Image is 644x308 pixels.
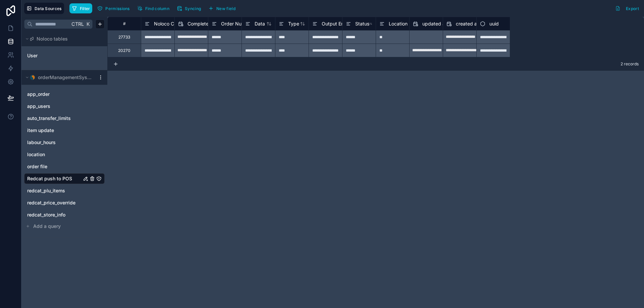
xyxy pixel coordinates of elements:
button: New field [206,3,238,13]
span: Output Error [322,20,349,27]
span: item update [27,127,54,134]
div: redcat_plu_items [24,185,105,196]
span: uuid [489,20,499,27]
div: auto_transfer_limits [24,113,105,124]
img: MySQL logo [30,75,35,80]
span: 2 records [621,61,639,67]
div: User [24,50,105,61]
div: location [24,149,105,160]
a: app_users [27,103,88,110]
span: Status [355,20,369,27]
span: redcat_price_override [27,199,75,206]
button: Export [613,3,641,14]
span: Export [626,6,639,11]
a: Syncing [174,3,206,13]
div: # [113,21,136,26]
span: location [27,151,45,158]
button: Filter [69,3,93,13]
a: labour_hours [27,139,88,146]
button: MySQL logoorderManagementSystem [24,73,95,82]
span: Find column [145,6,169,11]
a: User [27,52,82,59]
span: New field [216,6,235,11]
div: item update [24,125,105,136]
div: redcat_price_override [24,197,105,208]
span: order file [27,163,47,170]
div: Redcat push to POS [24,173,105,184]
span: auto_transfer_limits [27,115,71,122]
a: redcat_store_info [27,211,88,218]
span: Type [288,20,299,27]
a: app_order [27,91,88,98]
span: Syncing [185,6,201,11]
span: Location [389,20,408,27]
span: orderManagementSystem [38,74,92,81]
div: labour_hours [24,137,105,148]
span: app_order [27,91,50,98]
button: Data Sources [24,3,64,14]
span: Permissions [105,6,129,11]
span: redcat_store_info [27,211,65,218]
button: Permissions [95,3,132,13]
a: auto_transfer_limits [27,115,88,122]
a: order file [27,163,82,170]
span: Filter [80,6,90,11]
span: created at [456,20,479,27]
a: item update [27,127,82,134]
span: User [27,52,38,59]
span: Redcat push to POS [27,175,72,182]
span: Completed [187,20,212,27]
a: redcat_plu_items [27,187,88,194]
span: updated at [422,20,447,27]
div: 27733 [118,35,130,40]
span: Ctrl [71,20,85,28]
span: labour_hours [27,139,56,146]
div: app_users [24,101,105,112]
span: Noloco tables [37,36,68,42]
span: Data Sources [35,6,62,11]
button: Syncing [174,3,203,13]
span: Add a query [33,223,61,230]
div: order file [24,161,105,172]
div: redcat_store_info [24,209,105,220]
a: redcat_price_override [27,199,88,206]
span: Data [255,20,265,27]
a: Redcat push to POS [27,175,82,182]
span: redcat_plu_items [27,187,65,194]
a: location [27,151,88,158]
span: app_users [27,103,50,110]
span: K [86,22,90,26]
a: Permissions [95,3,135,13]
div: 20270 [118,48,130,53]
div: app_order [24,89,105,100]
span: Order Number [221,20,253,27]
button: Add a query [24,222,105,231]
span: Noloco Custom Query Id [154,20,208,27]
button: Find column [135,3,172,13]
button: Noloco tables [24,34,101,44]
